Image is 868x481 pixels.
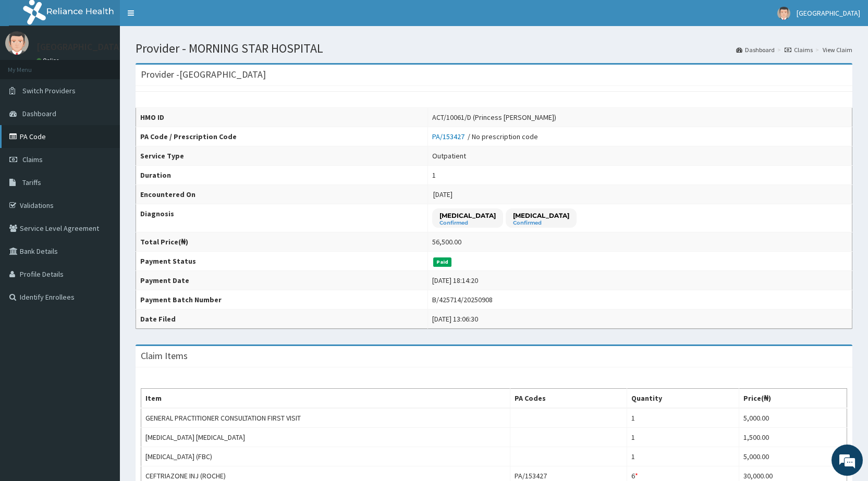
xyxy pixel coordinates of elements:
[432,275,478,286] div: [DATE] 18:14:20
[510,389,627,409] th: PA Codes
[736,45,775,54] a: Dashboard
[785,45,813,54] a: Claims
[739,408,847,428] td: 5,000.00
[141,447,510,466] td: [MEDICAL_DATA] (FBC)
[5,285,199,321] textarea: Type your message and hit 'Enter'
[432,237,461,247] div: 56,500.00
[432,151,466,161] div: Outpatient
[171,5,196,30] div: Minimize live chat window
[19,52,42,78] img: d_794563401_company_1708531726252_794563401
[513,220,569,226] small: Confirmed
[54,58,175,72] div: Chat with us now
[432,131,538,142] div: / No prescription code
[136,232,428,252] th: Total Price(₦)
[5,31,29,55] img: User Image
[797,8,860,18] span: [GEOGRAPHIC_DATA]
[739,447,847,466] td: 5,000.00
[136,185,428,204] th: Encountered On
[22,86,76,95] span: Switch Providers
[432,314,478,324] div: [DATE] 13:06:30
[141,389,510,409] th: Item
[627,447,739,466] td: 1
[627,428,739,447] td: 1
[136,204,428,232] th: Diagnosis
[439,220,496,226] small: Confirmed
[777,7,790,20] img: User Image
[627,389,739,409] th: Quantity
[36,57,62,64] a: Online
[433,190,453,199] span: [DATE]
[136,252,428,271] th: Payment Status
[432,294,493,305] div: B/425714/20250908
[141,428,510,447] td: [MEDICAL_DATA] [MEDICAL_DATA]
[36,42,123,52] p: [GEOGRAPHIC_DATA]
[627,408,739,428] td: 1
[136,310,428,329] th: Date Filed
[432,132,468,141] a: PA/153427
[432,170,436,180] div: 1
[432,112,556,122] div: ACT/10061/D (Princess [PERSON_NAME])
[60,131,144,237] span: We're online!
[136,127,428,146] th: PA Code / Prescription Code
[739,428,847,447] td: 1,500.00
[141,351,188,361] h3: Claim Items
[513,211,569,220] p: [MEDICAL_DATA]
[22,178,41,187] span: Tariffs
[739,389,847,409] th: Price(₦)
[136,146,428,166] th: Service Type
[439,211,496,220] p: [MEDICAL_DATA]
[22,109,56,118] span: Dashboard
[141,70,266,79] h3: Provider - [GEOGRAPHIC_DATA]
[136,108,428,127] th: HMO ID
[136,271,428,290] th: Payment Date
[141,408,510,428] td: GENERAL PRACTITIONER CONSULTATION FIRST VISIT
[433,257,452,267] span: Paid
[22,155,43,164] span: Claims
[136,166,428,185] th: Duration
[136,290,428,310] th: Payment Batch Number
[823,45,852,54] a: View Claim
[136,42,852,55] h1: Provider - MORNING STAR HOSPITAL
